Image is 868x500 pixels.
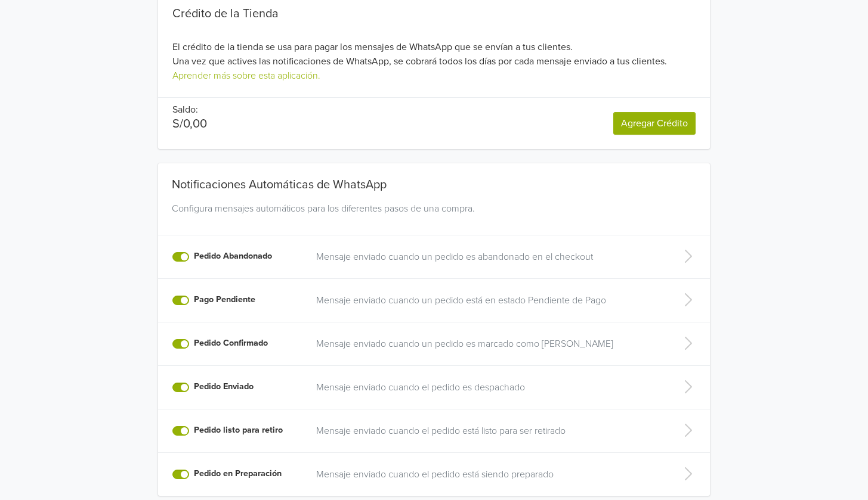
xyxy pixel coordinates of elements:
label: Pedido listo para retiro [194,424,283,437]
a: Mensaje enviado cuando un pedido está en estado Pendiente de Pago [316,293,659,308]
a: Mensaje enviado cuando un pedido es marcado como [PERSON_NAME] [316,337,659,351]
div: Crédito de la Tienda [172,7,696,21]
label: Pedido Abandonado [194,250,272,263]
a: Agregar Crédito [613,112,696,135]
label: Pedido Confirmado [194,337,268,350]
a: Mensaje enviado cuando el pedido está listo para ser retirado [316,424,659,438]
p: Saldo: [172,103,207,117]
p: S/0,00 [172,117,207,131]
label: Pedido Enviado [194,380,254,393]
a: Aprender más sobre esta aplicación. [172,70,320,82]
div: Notificaciones Automáticas de WhatsApp [167,163,701,197]
label: Pago Pendiente [194,293,255,306]
div: Configura mensajes automáticos para los diferentes pasos de una compra. [167,201,701,230]
label: Pedido en Preparación [194,467,282,480]
div: El crédito de la tienda se usa para pagar los mensajes de WhatsApp que se envían a tus clientes. ... [158,7,710,83]
a: Mensaje enviado cuando un pedido es abandonado en el checkout [316,250,659,264]
a: Mensaje enviado cuando el pedido es despachado [316,380,659,395]
a: Mensaje enviado cuando el pedido está siendo preparado [316,467,659,482]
